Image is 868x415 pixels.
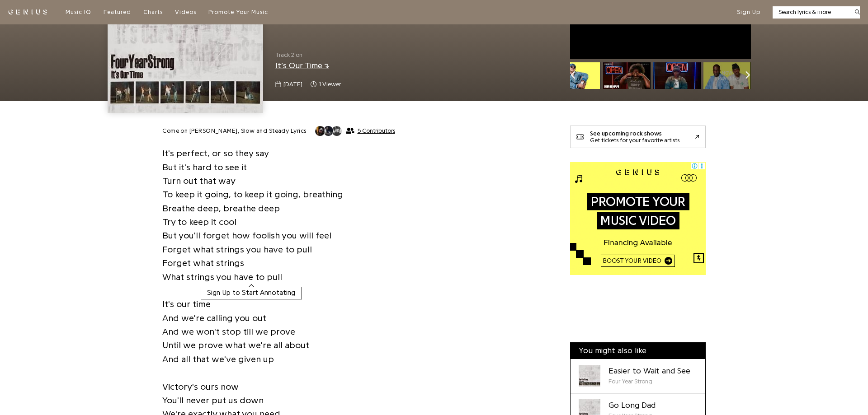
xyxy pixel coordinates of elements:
span: Charts [143,9,163,15]
div: Get tickets for your favorite artists [590,137,679,144]
a: Charts [143,8,163,16]
button: 5 Contributors [315,126,395,136]
div: Go Long Dad [609,399,656,411]
div: See upcoming rock shows [590,130,679,137]
a: See upcoming rock showsGet tickets for your favorite artists [570,126,706,148]
button: Sign Up [737,8,760,16]
div: You might also like [571,343,705,359]
div: Four Year Strong [609,377,690,386]
div: Easier to Wait and See [609,365,690,377]
span: Track 2 on [275,51,558,60]
span: Music IQ [66,9,91,15]
span: [DATE] [283,80,302,89]
a: Cover art for Easier to Wait and See by Four Year StrongEasier to Wait and SeeFour Year Strong [571,359,705,393]
div: Cover art for Easier to Wait and See by Four Year Strong [579,365,600,387]
span: 1 viewer [319,80,341,89]
a: Promote Your Music [208,8,268,16]
iframe: Advertisement [570,162,706,275]
a: Music IQ [66,8,91,16]
span: Videos [175,9,196,15]
h2: Come on [PERSON_NAME], Slow and Steady Lyrics [162,127,306,135]
a: It’s Our Time [275,61,329,70]
span: Promote Your Music [208,9,268,15]
a: Videos [175,8,196,16]
button: Sign Up to Start Annotating [201,287,302,299]
input: Search lyrics & more [773,8,849,17]
span: 1 viewer [311,80,341,89]
a: Featured [104,8,131,16]
span: 5 Contributors [358,127,395,135]
span: Featured [104,9,131,15]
